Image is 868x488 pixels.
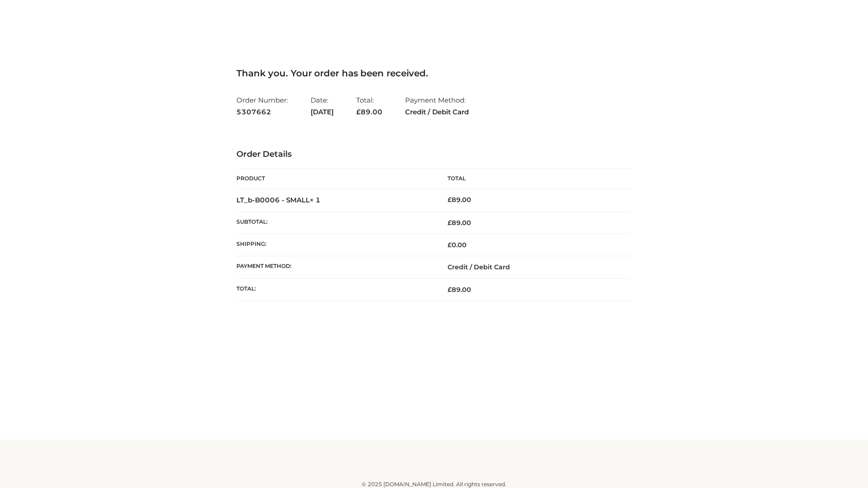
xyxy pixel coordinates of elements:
li: Date: [311,92,334,120]
h3: Thank you. Your order has been received. [236,68,632,79]
span: £ [356,108,361,116]
th: Payment method: [236,256,434,278]
strong: Credit / Debit Card [405,106,469,118]
th: Subtotal: [236,211,434,234]
strong: [DATE] [311,106,334,118]
th: Total [434,169,632,189]
th: Total: [236,278,434,300]
span: £ [448,241,452,249]
strong: × 1 [310,196,321,204]
bdi: 89.00 [448,196,471,204]
strong: LT_b-B0006 - SMALL [236,196,321,204]
li: Order Number: [236,92,288,120]
span: 89.00 [356,108,382,116]
span: £ [448,219,452,227]
td: Credit / Debit Card [434,256,632,278]
span: £ [448,286,452,294]
li: Payment Method: [405,92,469,120]
span: 89.00 [448,219,471,227]
strong: 5307662 [236,106,288,118]
th: Shipping: [236,234,434,256]
li: Total: [356,92,382,120]
th: Product [236,169,434,189]
bdi: 0.00 [448,241,467,249]
span: £ [448,196,452,204]
span: 89.00 [448,286,471,294]
h3: Order Details [236,150,632,160]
